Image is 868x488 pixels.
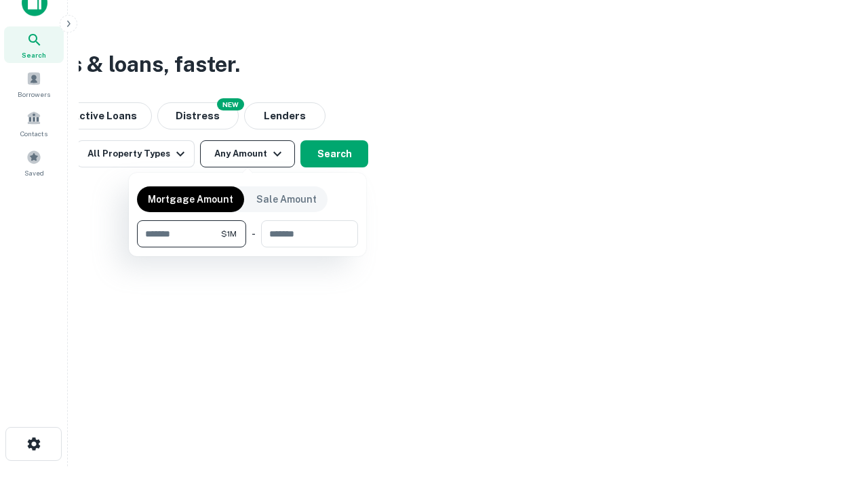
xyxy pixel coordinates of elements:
iframe: Chat Widget [800,380,868,445]
p: Mortgage Amount [148,192,233,207]
p: Sale Amount [256,192,317,207]
div: - [252,220,256,247]
span: $1M [221,228,237,240]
